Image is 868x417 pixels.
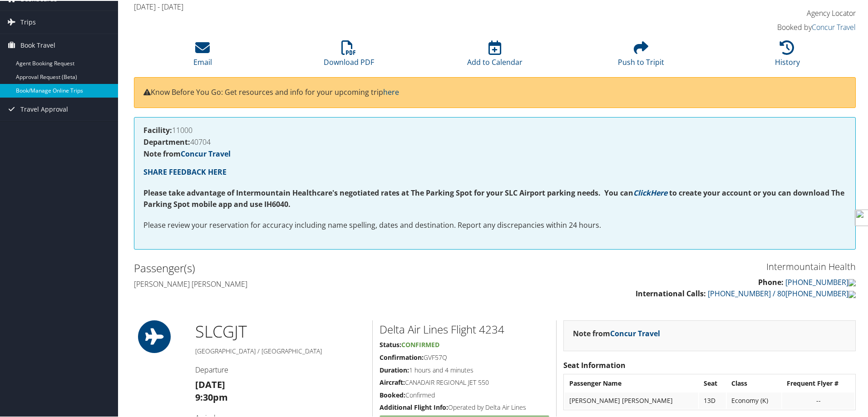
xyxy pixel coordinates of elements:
img: text-recruit-bubble.png [848,290,856,297]
a: SHARE FEEDBACK HERE [143,166,227,176]
strong: Status: [380,339,401,348]
a: Concur Travel [181,148,231,158]
strong: Phone: [758,276,784,286]
strong: 9:30pm [195,390,228,402]
strong: Duration: [380,365,409,373]
a: Concur Travel [610,328,660,338]
h2: Delta Air Lines Flight 4234 [380,321,549,336]
img: text-recruit-bubble.png [848,278,856,285]
td: Economy (K) [727,392,781,408]
a: Add to Calendar [467,44,523,66]
strong: Department: [143,136,190,146]
strong: Confirmation: [380,352,424,361]
strong: Aircraft: [380,377,405,386]
span: Travel Approval [20,97,68,120]
th: Class [727,374,781,391]
a: Download PDF [324,44,374,66]
span: Trips [20,10,36,33]
h5: Confirmed [380,390,549,399]
h4: 40704 [143,137,846,145]
span: [PHONE_NUMBER] [785,276,848,286]
a: Push to Tripit [618,44,664,66]
h5: Operated by Delta Air Lines [380,402,549,411]
a: Email [193,44,212,66]
a: Click [633,187,651,197]
h4: Agency Locator [686,7,856,17]
div: -- [787,396,850,404]
strong: Note from [573,328,660,338]
strong: Facility: [143,124,172,134]
a: [PHONE_NUMBER] [785,276,856,286]
strong: [DATE] [195,378,225,390]
a: History [775,44,800,66]
h5: [GEOGRAPHIC_DATA] / [GEOGRAPHIC_DATA] [195,346,365,355]
strong: Seat Information [563,359,626,369]
strong: International Calls: [636,288,706,298]
h3: Intermountain Health [502,260,856,272]
th: Frequent Flyer # [782,374,854,391]
h4: Booked by [686,21,856,31]
a: [PHONE_NUMBER] / 80[PHONE_NUMBER] [708,288,856,298]
p: Know Before You Go: Get resources and info for your upcoming trip [143,86,846,98]
span: [PHONE_NUMBER] [785,288,848,298]
th: Seat [699,374,726,391]
strong: Booked: [380,390,405,398]
h4: Departure [195,364,365,374]
a: Here [651,187,667,197]
h5: CANADAIR REGIONAL JET 550 [380,377,549,386]
th: Passenger Name [565,374,698,391]
a: here [383,86,399,96]
h2: Passenger(s) [134,260,488,275]
strong: Please take advantage of Intermountain Healthcare's negotiated rates at The Parking Spot for your... [143,187,633,197]
h4: [PERSON_NAME] [PERSON_NAME] [134,278,488,288]
a: Concur Travel [812,21,856,31]
p: Please review your reservation for accuracy including name spelling, dates and destination. Repor... [143,219,846,231]
td: 13D [699,392,726,408]
h4: [DATE] - [DATE] [134,1,672,11]
h4: 11000 [143,126,846,133]
h5: GVF57Q [380,352,549,361]
h1: SLC GJT [195,319,365,342]
span: Book Travel [20,33,55,56]
td: [PERSON_NAME] [PERSON_NAME] [565,392,698,408]
span: Confirmed [401,339,439,348]
h5: 1 hours and 4 minutes [380,365,549,374]
strong: Additional Flight Info: [380,402,448,411]
strong: Note from [143,148,231,158]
